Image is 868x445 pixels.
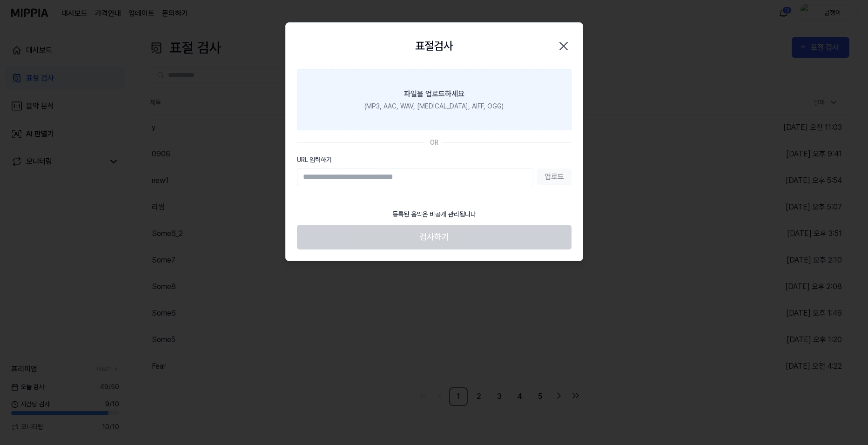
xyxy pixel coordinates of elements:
label: URL 입력하기 [297,155,572,165]
div: OR [430,138,438,148]
h2: 표절검사 [415,38,453,54]
div: (MP3, AAC, WAV, [MEDICAL_DATA], AIFF, OGG) [364,101,504,111]
div: 파일을 업로드하세요 [404,88,464,100]
div: 등록된 음악은 비공개 관리됩니다 [387,204,482,225]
